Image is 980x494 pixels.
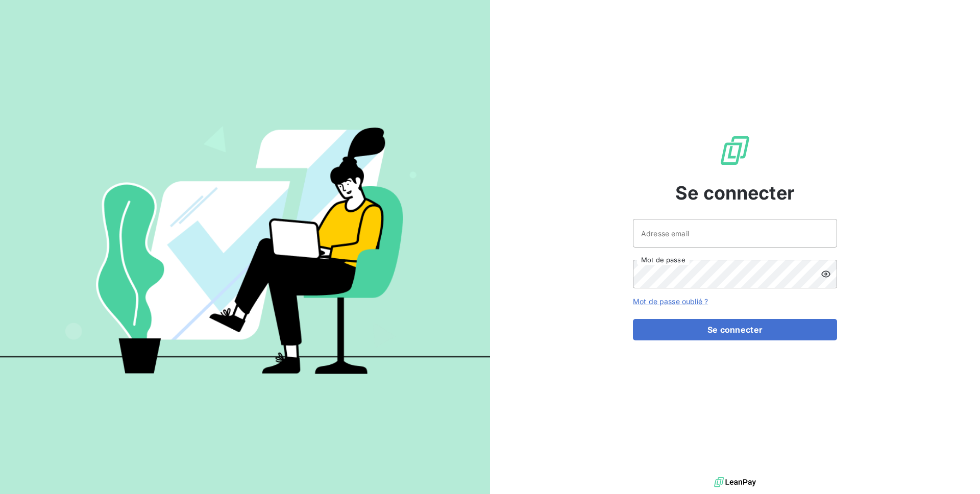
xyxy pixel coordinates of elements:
img: Logo LeanPay [719,134,751,167]
button: Se connecter [633,319,837,340]
span: Se connecter [675,179,795,207]
input: placeholder [633,219,837,248]
a: Mot de passe oublié ? [633,297,708,306]
img: logo [714,475,756,490]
